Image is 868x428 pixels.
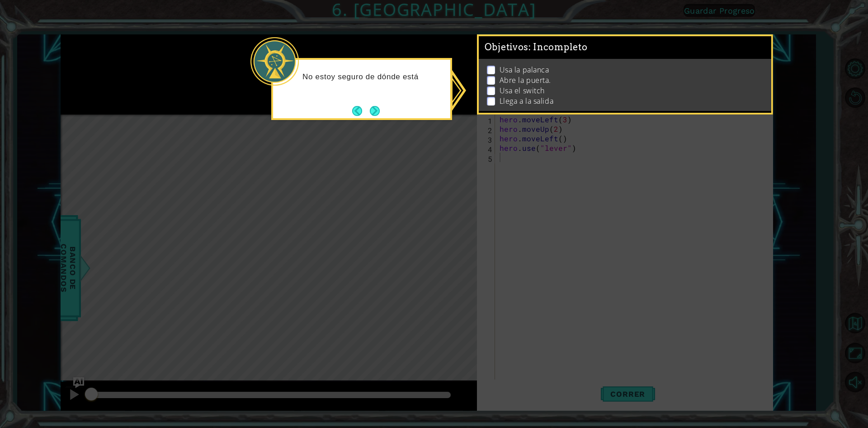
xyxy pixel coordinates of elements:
p: No estoy seguro de dónde está [302,72,444,82]
p: Llega a la salida [500,96,553,106]
button: Back [352,106,370,116]
p: Abre la puerta. [500,75,551,85]
span: : Incompleto [528,42,587,53]
p: Usa el switch [500,86,545,96]
p: Usa la palanca [500,65,549,75]
span: Objetivos [485,42,588,53]
button: Next [370,106,380,116]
